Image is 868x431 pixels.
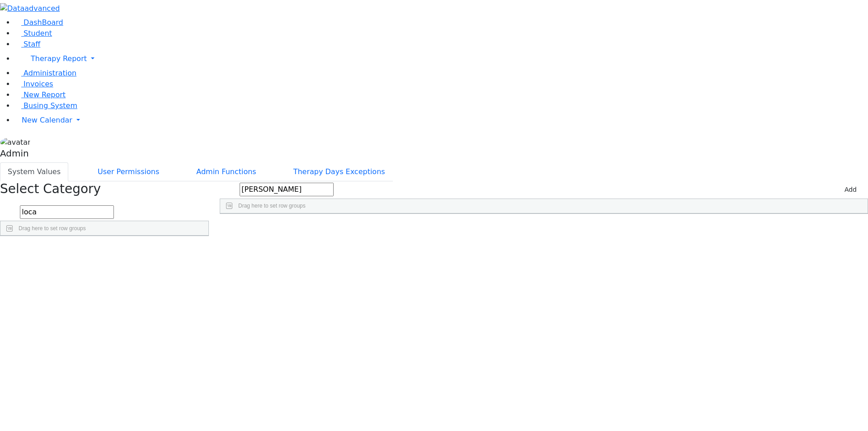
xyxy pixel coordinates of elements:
span: Therapy Report [31,54,87,63]
a: Therapy Report [14,50,868,68]
input: Search [240,183,334,196]
button: Therapy Days Exceptions [286,162,393,181]
button: Add [840,183,861,197]
span: Staff [24,40,40,48]
a: Student [14,29,52,38]
span: Invoices [24,80,53,88]
a: Invoices [14,80,53,88]
a: Staff [14,40,40,48]
input: Search [20,205,114,219]
a: New Report [14,90,66,99]
a: DashBoard [14,18,63,27]
span: Administration [24,69,76,77]
span: New Report [24,90,66,99]
a: Busing System [14,101,77,110]
button: Admin Functions [189,162,264,181]
span: New Calendar [22,116,72,124]
span: DashBoard [24,18,63,27]
span: Drag here to set row groups [238,203,306,209]
button: User Permissions [90,162,167,181]
a: Administration [14,69,76,77]
a: New Calendar [14,111,868,129]
span: Busing System [24,101,77,110]
span: Drag here to set row groups [19,225,86,232]
span: Student [24,29,52,38]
